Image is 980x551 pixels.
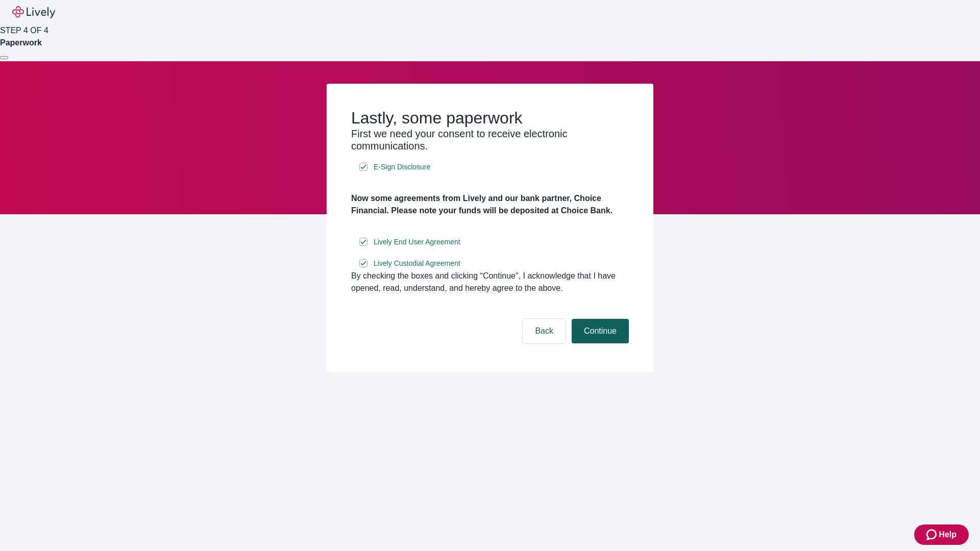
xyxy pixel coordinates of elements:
a: e-sign disclosure document [372,236,462,248]
button: Continue [572,319,629,343]
h4: Now some agreements from Lively and our bank partner, Choice Financial. Please note your funds wi... [351,192,629,217]
button: Back [523,319,566,343]
img: Lively [12,6,55,18]
span: Help [939,529,957,541]
svg: Zendesk support icon [926,529,939,541]
span: Lively End User Agreement [374,237,460,247]
h3: First we need your consent to receive electronic communications. [351,128,629,152]
a: e-sign disclosure document [372,161,432,173]
h2: Lastly, some paperwork [351,108,629,128]
span: Lively Custodial Agreement [374,258,460,269]
a: e-sign disclosure document [372,257,462,270]
div: By checking the boxes and clicking “Continue", I acknowledge that I have opened, read, understand... [351,270,629,294]
button: Zendesk support iconHelp [914,524,969,545]
span: E-Sign Disclosure [374,162,430,172]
